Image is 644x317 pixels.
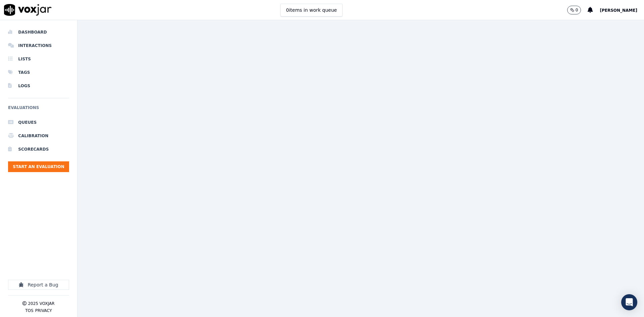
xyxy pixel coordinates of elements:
[28,301,54,306] p: 2025 Voxjar
[600,8,637,13] span: [PERSON_NAME]
[8,25,69,39] a: Dashboard
[8,104,69,116] h6: Evaluations
[4,4,52,16] img: voxjar logo
[8,280,69,290] button: Report a Bug
[8,129,69,143] a: Calibration
[621,294,637,310] div: Open Intercom Messenger
[567,6,588,14] button: 0
[576,7,578,13] p: 0
[280,4,343,16] button: 0items in work queue
[8,66,69,79] a: Tags
[8,143,69,156] a: Scorecards
[25,308,33,313] button: TOS
[35,308,52,313] button: Privacy
[8,52,69,66] a: Lists
[567,6,581,14] button: 0
[8,39,69,52] a: Interactions
[8,79,69,93] a: Logs
[8,116,69,129] a: Queues
[8,161,69,172] button: Start an Evaluation
[600,6,644,14] button: [PERSON_NAME]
